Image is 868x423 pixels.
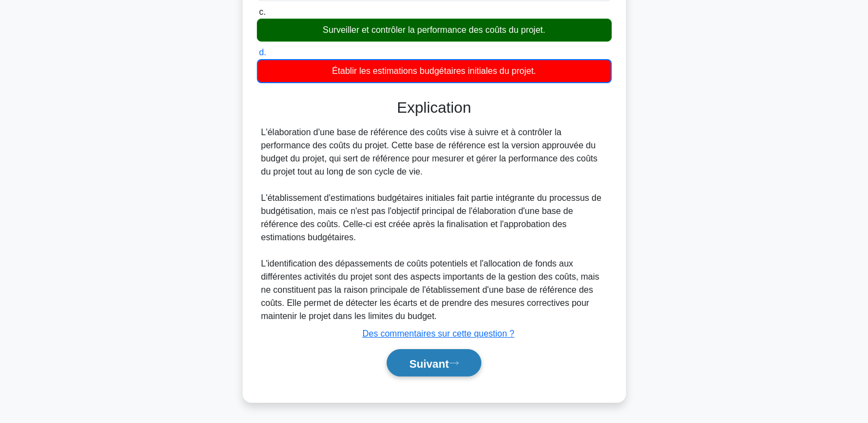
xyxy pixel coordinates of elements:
font: Établir les estimations budgétaires initiales du projet. [332,66,536,76]
button: Suivant [387,349,481,377]
font: d. [259,48,266,57]
font: L'établissement d'estimations budgétaires initiales fait partie intégrante du processus de budgét... [261,193,602,242]
font: L'élaboration d'une base de référence des coûts vise à suivre et à contrôler la performance des c... [261,128,598,176]
font: Suivant [409,357,449,369]
a: Des commentaires sur cette question ? [363,329,514,338]
font: Surveiller et contrôler la performance des coûts du projet. [323,25,545,34]
font: c. [259,7,266,16]
font: Explication [397,99,471,116]
font: L'identification des dépassements de coûts potentiels et l'allocation de fonds aux différentes ac... [261,259,600,321]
